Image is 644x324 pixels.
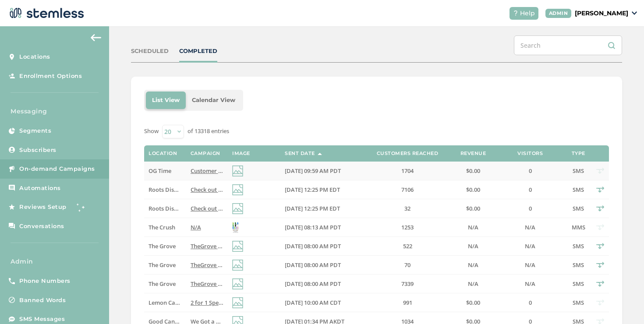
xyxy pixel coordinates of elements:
[513,11,518,16] img: icon-help-white-03924b79.svg
[19,203,67,211] span: Reviews Setup
[285,299,341,306] span: [DATE] 10:00 AM CDT
[525,280,535,288] span: N/A
[191,167,373,175] span: Customer Appreciation Day at OG Time [DATE]! Reply END to cancel
[285,280,341,288] span: [DATE] 08:00 AM PDT
[499,243,561,250] label: N/A
[149,151,177,156] label: Location
[456,167,491,175] label: $0.00
[232,184,243,195] img: icon-img-d887fa0c.svg
[19,53,50,61] span: Locations
[232,151,250,156] label: Image
[468,280,478,288] span: N/A
[456,224,491,231] label: N/A
[575,9,628,18] p: [PERSON_NAME]
[149,243,181,250] label: The Grove
[466,167,480,175] span: $0.00
[570,261,587,269] label: SMS
[232,278,243,289] img: icon-img-d887fa0c.svg
[468,223,478,231] span: N/A
[499,205,561,212] label: 0
[285,261,359,269] label: 09/27/2025 08:00 AM PDT
[404,261,410,269] span: 70
[146,92,186,109] li: List View
[466,204,480,212] span: $0.00
[570,205,587,212] label: SMS
[191,167,223,175] label: Customer Appreciation Day at OG Time Today! Reply END to cancel
[499,299,561,306] label: 0
[149,280,176,288] span: The Grove
[191,224,223,231] label: N/A
[179,47,217,56] div: COMPLETED
[401,280,414,288] span: 7339
[456,243,491,250] label: N/A
[573,242,584,250] span: SMS
[149,223,175,231] span: The Crush
[191,261,223,269] label: TheGrove La Mesa: You have a new notification waiting for you, {first_name}! Reply END to cancel
[191,261,454,269] span: TheGrove La Mesa: You have a new notification waiting for you, {first_name}! Reply END to cancel
[456,186,491,194] label: $0.00
[232,203,243,214] img: icon-img-d887fa0c.svg
[191,299,455,306] span: 2 for 1 Specials [DATE] @ GLENPOOL! Check out these exclusive Lemon offers :) Reply END to cancel
[19,277,71,285] span: Phone Numbers
[466,186,480,194] span: $0.00
[285,224,359,231] label: 09/27/2025 08:13 AM PDT
[368,299,447,306] label: 991
[232,222,239,233] img: UjEdknmDA7lEoGEKq5HADhkfssiHyMZ1fZKGE.jpg
[570,167,587,175] label: SMS
[285,167,341,175] span: [DATE] 09:59 AM PDT
[570,299,587,306] label: SMS
[285,242,341,250] span: [DATE] 08:00 AM PDT
[525,261,535,269] span: N/A
[404,204,410,212] span: 32
[456,205,491,212] label: $0.00
[149,299,219,306] span: Lemon Cannabis Glenpool
[131,47,169,56] div: SCHEDULED
[191,205,223,212] label: Check out our new deals at Roots! Reply END to cancel
[285,151,315,156] label: Sent Date
[499,186,561,194] label: 0
[403,242,412,250] span: 522
[377,151,439,156] label: Customers Reached
[573,204,584,212] span: SMS
[144,127,159,136] label: Show
[632,11,637,15] img: icon_down-arrow-small-66adaf34.svg
[460,151,486,156] label: Revenue
[318,153,322,155] img: icon-sort-1e1d7615.svg
[368,224,447,231] label: 1253
[499,280,561,288] label: N/A
[149,224,181,231] label: The Crush
[456,299,491,306] label: $0.00
[19,315,65,324] span: SMS Messages
[19,184,61,193] span: Automations
[517,151,543,156] label: Visitors
[285,186,359,194] label: 09/27/2025 12:25 PM EDT
[285,223,341,231] span: [DATE] 08:13 AM PDT
[285,204,340,212] span: [DATE] 12:25 PM EDT
[7,4,84,22] img: logo-dark-0685b13c.svg
[529,204,532,212] span: 0
[149,299,181,306] label: Lemon Cannabis Glenpool
[186,92,241,109] li: Calendar View
[149,261,176,269] span: The Grove
[573,280,584,288] span: SMS
[19,127,51,135] span: Segments
[19,222,64,231] span: Conversations
[91,34,101,41] img: icon-arrow-back-accent-c549486e.svg
[456,261,491,269] label: N/A
[368,205,447,212] label: 32
[514,35,622,55] input: Search
[499,167,561,175] label: 0
[368,167,447,175] label: 1704
[573,186,584,194] span: SMS
[149,167,171,175] span: OG Time
[456,280,491,288] label: N/A
[468,261,478,269] span: N/A
[401,186,414,194] span: 7106
[368,280,447,288] label: 7339
[403,299,412,306] span: 991
[19,296,66,305] span: Banned Words
[570,280,587,288] label: SMS
[368,261,447,269] label: 70
[149,186,181,194] label: Roots Dispensary - Rec
[285,167,359,175] label: 09/27/2025 09:59 AM PDT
